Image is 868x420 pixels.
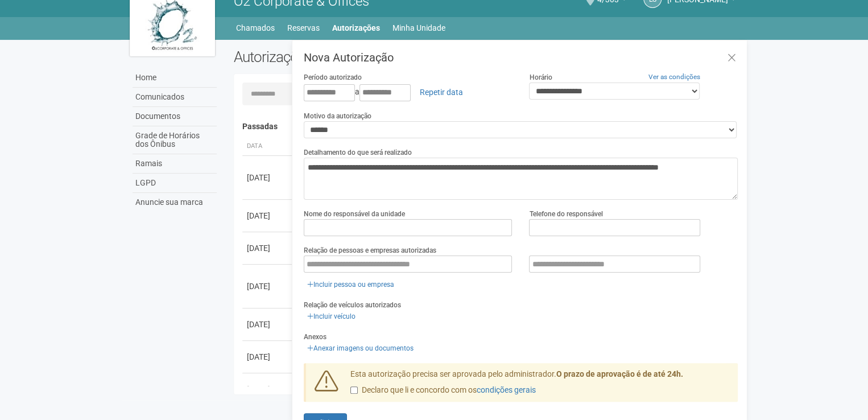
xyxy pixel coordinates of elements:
[133,107,217,126] a: Documentos
[247,172,289,183] div: [DATE]
[332,20,380,36] a: Autorizações
[648,73,700,81] a: Ver as condições
[304,147,412,158] label: Detalhamento do que será realizado
[342,369,738,402] div: Esta autorização precisa ser aprovada pelo administrador.
[412,83,470,102] a: Repetir data
[304,310,359,323] a: Incluir veículo
[477,385,536,394] a: condições gerais
[304,52,738,63] h3: Nova Autorização
[350,386,358,394] input: Declaro que li e concordo com oscondições gerais
[133,154,217,174] a: Ramais
[304,209,405,219] label: Nome do responsável da unidade
[304,72,362,83] label: Período autorizado
[392,20,445,36] a: Minha Unidade
[304,245,436,256] label: Relação de pessoas e empresas autorizadas
[133,68,217,88] a: Home
[234,48,477,65] h2: Autorizações
[304,83,512,102] div: a
[247,319,289,330] div: [DATE]
[304,332,326,342] label: Anexos
[529,72,552,83] label: Horário
[304,111,371,121] label: Motivo da autorização
[247,281,289,292] div: [DATE]
[556,369,683,378] strong: O prazo de aprovação é de até 24h.
[247,210,289,221] div: [DATE]
[304,342,417,355] a: Anexar imagens ou documentos
[247,384,289,395] div: [DATE]
[236,20,275,36] a: Chamados
[529,209,602,219] label: Telefone do responsável
[247,242,289,254] div: [DATE]
[287,20,320,36] a: Reservas
[133,88,217,107] a: Comunicados
[242,122,730,131] h4: Passadas
[133,126,217,154] a: Grade de Horários dos Ônibus
[304,278,398,291] a: Incluir pessoa ou empresa
[350,385,536,396] label: Declaro que li e concordo com os
[133,174,217,193] a: LGPD
[304,300,401,310] label: Relação de veículos autorizados
[242,137,294,156] th: Data
[133,193,217,212] a: Anuncie sua marca
[247,351,289,363] div: [DATE]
